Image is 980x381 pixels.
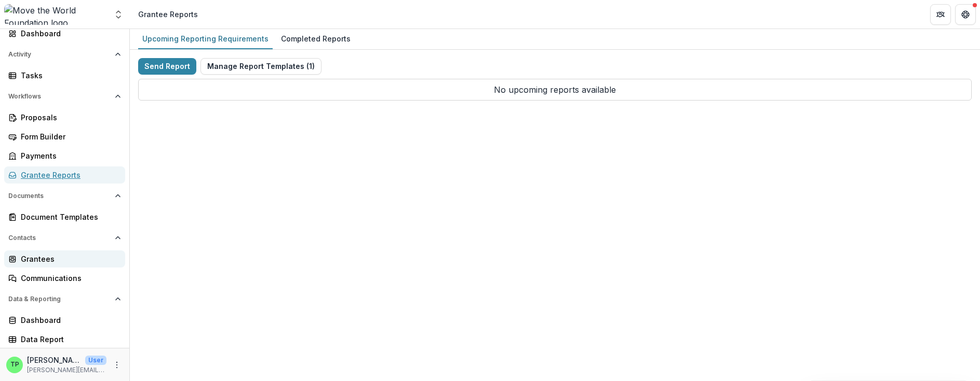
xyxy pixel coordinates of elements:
div: Communications [21,273,117,284]
div: Form Builder [21,131,117,142]
div: Grantee Reports [21,170,117,180]
div: Dashboard [21,315,117,326]
button: Open Activity [4,46,125,63]
div: Grantee Reports [138,9,198,20]
a: Upcoming Reporting Requirements [138,29,273,49]
div: Upcoming Reporting Requirements [138,31,273,46]
a: Proposals [4,109,125,126]
a: Data Report [4,331,125,348]
button: Partners [930,4,951,25]
span: Data & Reporting [8,295,111,303]
div: Completed Reports [277,31,355,46]
a: Grantees [4,250,125,267]
div: Proposals [21,112,117,123]
p: [PERSON_NAME][EMAIL_ADDRESS][DOMAIN_NAME] [27,365,106,375]
button: More [111,359,123,371]
a: Dashboard [4,312,125,329]
a: Completed Reports [277,29,355,49]
div: Payments [21,150,117,161]
a: Payments [4,147,125,164]
span: Activity [8,51,111,58]
p: [PERSON_NAME] [27,355,81,365]
div: Document Templates [21,211,117,222]
button: Open Data & Reporting [4,291,125,307]
button: Send Report [138,58,196,75]
p: User [85,356,106,365]
div: Grantees [21,253,117,264]
div: Data Report [21,334,117,345]
p: No upcoming reports available [138,79,972,101]
div: Tom Pappas [10,361,19,368]
div: Tasks [21,70,117,81]
nav: breadcrumb [134,7,202,22]
a: Dashboard [4,25,125,42]
button: Open Documents [4,188,125,204]
span: Contacts [8,234,111,242]
span: Workflows [8,93,111,100]
a: Tasks [4,67,125,84]
a: Form Builder [4,128,125,145]
img: Move the World Foundation logo [4,4,107,25]
button: Open entity switcher [111,4,126,25]
div: Dashboard [21,28,117,39]
button: Open Contacts [4,230,125,246]
button: Manage Report Templates (1) [200,58,321,75]
a: Grantee Reports [4,166,125,184]
a: Document Templates [4,208,125,225]
button: Open Workflows [4,88,125,105]
span: Documents [8,192,111,200]
button: Get Help [955,4,976,25]
a: Communications [4,270,125,287]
